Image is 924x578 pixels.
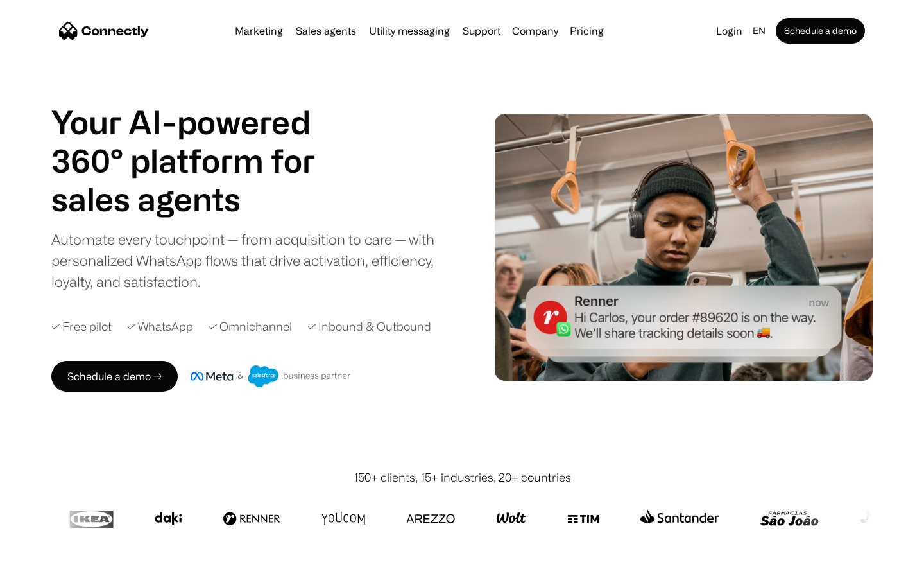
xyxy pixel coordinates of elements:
[13,554,77,574] aside: Language selected: English
[51,361,178,392] a: Schedule a demo →
[191,365,351,387] img: Meta and Salesforce business partner badge.
[508,22,562,40] div: Company
[127,318,193,335] div: ✓ WhatsApp
[364,26,455,36] a: Utility messaging
[565,26,609,36] a: Pricing
[512,22,558,40] div: Company
[51,180,346,218] h1: sales agents
[753,22,766,40] div: en
[711,22,748,40] a: Login
[59,21,149,40] a: home
[230,26,288,36] a: Marketing
[458,26,506,36] a: Support
[51,229,456,292] div: Automate every touchpoint — from acquisition to care — with personalized WhatsApp flows that driv...
[291,26,361,36] a: Sales agents
[776,18,865,44] a: Schedule a demo
[354,469,571,486] div: 150+ clients, 15+ industries, 20+ countries
[51,103,346,180] h1: Your AI-powered 360° platform for
[51,180,346,218] div: carousel
[209,318,292,335] div: ✓ Omnichannel
[26,556,77,574] ul: Language list
[748,22,773,40] div: en
[307,318,431,335] div: ✓ Inbound & Outbound
[51,318,112,335] div: ✓ Free pilot
[51,180,346,218] div: 1 of 4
